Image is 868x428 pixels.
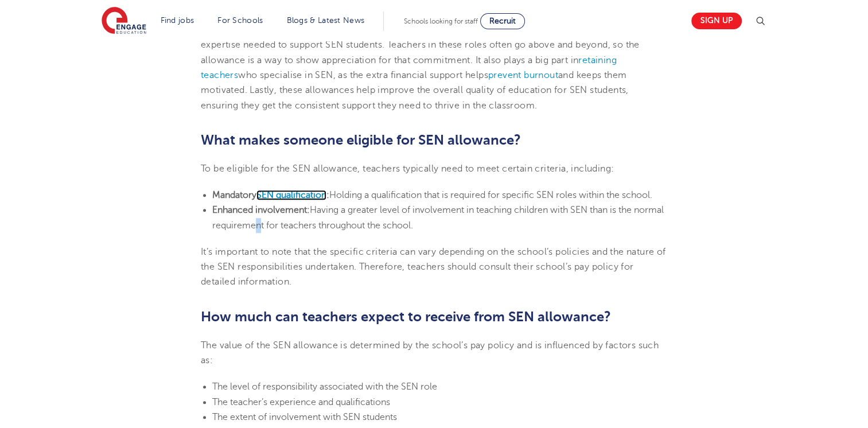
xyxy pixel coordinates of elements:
a: For Schools [217,16,263,25]
a: Blogs & Latest News [287,16,365,25]
b: Mandatory [212,190,256,200]
span: and keeps them motivated. Lastly, these allowances help improve the overall quality of education ... [201,70,629,111]
span: The extent of involvement with SEN students​ [212,412,397,422]
a: SEN qualification [256,190,326,200]
span: Holding a qualification that is required for specific SEN roles within the school.​ [329,190,652,200]
span: It’s important to note that the specific criteria can vary depending on the school’s policies and... [201,247,665,287]
img: Engage Education [102,7,146,36]
span: The level of responsibility associated with the SEN role​ [212,382,437,392]
b: Enhanced involvement: [212,205,310,215]
span: Having a greater level of involvement in teaching children with SEN than is the normal requiremen... [212,205,664,230]
span: who specialise in SEN, as the extra financial support helps [238,70,488,80]
a: Sign up [691,13,742,29]
span: What makes someone eligible for SEN allowance? [201,132,521,148]
span: SEN allowances are very important for a few key reasons. For one, they help recognise the extra e... [201,25,663,65]
span: The teacher’s experience and qualifications​ [212,397,390,407]
a: Recruit [480,13,525,29]
span: Recruit [489,17,516,25]
a: Find jobs [161,16,194,25]
span: How much can teachers expect to receive from SEN allowance? [201,309,611,325]
a: prevent burnout [488,70,558,80]
a: retaining teachers [201,55,617,80]
span: To be eligible for the SEN allowance, teachers typically need to meet certain criteria, including:​ [201,164,614,174]
b: : [326,190,329,200]
span: The value of the SEN allowance is determined by the school’s pay policy and is influenced by fact... [201,340,659,365]
span: Schools looking for staff [404,17,478,25]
